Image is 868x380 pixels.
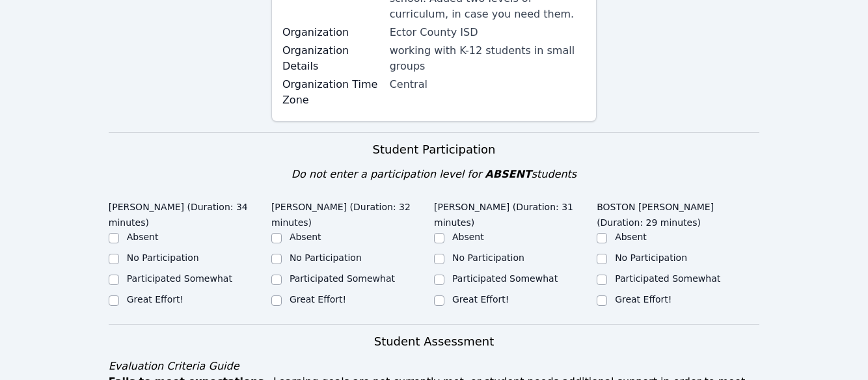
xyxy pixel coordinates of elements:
label: No Participation [615,252,687,263]
div: Ector County ISD [390,25,586,40]
div: Central [390,77,586,92]
h3: Student Participation [109,141,760,159]
div: Do not enter a participation level for students [109,167,760,182]
label: No Participation [452,252,524,263]
legend: BOSTON [PERSON_NAME] (Duration: 29 minutes) [597,195,759,230]
div: Evaluation Criteria Guide [109,359,760,374]
label: Great Effort! [290,294,346,305]
label: No Participation [290,252,362,263]
div: working with K-12 students in small groups [390,43,586,74]
label: Organization Time Zone [282,77,382,108]
label: Great Effort! [452,294,509,305]
label: Organization [282,25,382,40]
label: Absent [615,232,647,242]
legend: [PERSON_NAME] (Duration: 32 minutes) [271,195,434,230]
label: No Participation [127,252,199,263]
label: Absent [452,232,484,242]
label: Absent [290,232,321,242]
label: Participated Somewhat [127,273,232,284]
label: Absent [127,232,159,242]
label: Participated Somewhat [615,273,720,284]
label: Participated Somewhat [290,273,395,284]
legend: [PERSON_NAME] (Duration: 34 minutes) [109,195,271,230]
label: Participated Somewhat [452,273,558,284]
label: Great Effort! [127,294,183,305]
h3: Student Assessment [109,332,760,351]
legend: [PERSON_NAME] (Duration: 31 minutes) [434,195,597,230]
label: Organization Details [282,43,382,74]
span: ABSENT [485,168,531,180]
label: Great Effort! [615,294,671,305]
